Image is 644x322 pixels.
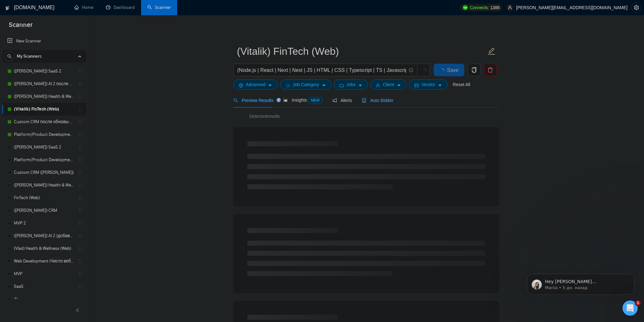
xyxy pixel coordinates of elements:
[78,221,83,226] span: holder
[370,79,406,90] button: userClientcaret-down
[414,83,419,88] span: idcard
[14,217,74,230] a: MVP 2
[78,208,83,213] span: holder
[239,83,243,88] span: setting
[246,81,265,88] span: Advanced
[468,67,480,73] span: copy
[409,68,413,72] span: info-circle
[78,297,83,302] span: holder
[5,3,10,13] img: logo
[468,64,480,76] button: copy
[447,66,458,74] span: Save
[276,97,282,103] div: Tooltip anchor
[484,64,497,76] button: delete
[106,5,135,10] a: dashboardDashboard
[14,90,74,103] a: ([PERSON_NAME]) Health & Wellness (Web) после обновы профиля
[421,68,426,74] span: loading
[283,98,322,103] span: Insights
[14,166,74,179] a: Custom CRM ([PERSON_NAME])
[78,233,83,238] span: holder
[308,97,322,104] span: NEW
[490,4,500,11] span: 1388
[293,81,319,88] span: Job Category
[237,43,486,59] input: Scanner name...
[409,79,448,90] button: idcardVendorcaret-down
[268,83,272,88] span: caret-down
[245,113,284,120] span: Detected results
[78,195,83,200] span: holder
[78,170,83,175] span: holder
[2,35,86,47] li: New Scanner
[75,307,82,313] span: double-left
[346,81,356,88] span: Jobs
[78,157,83,162] span: holder
[14,242,74,255] a: (Vlad) Health & Wellness (Web)
[14,293,74,306] a: AI
[622,300,638,316] iframe: Intercom live chat
[286,83,290,88] span: bars
[5,54,14,59] span: search
[332,98,352,103] span: Alerts
[14,204,74,217] a: ([PERSON_NAME]) CRM
[434,64,464,76] button: Save
[334,79,368,90] button: folderJobscaret-down
[383,81,394,88] span: Client
[4,20,38,34] span: Scanner
[78,183,83,188] span: holder
[438,83,442,88] span: caret-down
[421,81,435,88] span: Vendor
[322,83,326,88] span: caret-down
[487,47,496,55] span: edit
[14,268,74,280] a: MVP
[362,98,393,103] span: Auto Bidder
[14,116,74,128] a: Custom CRM после обновы профилей
[283,98,288,102] span: area-chart
[470,4,489,11] span: Connects:
[14,128,74,141] a: Platform/Product Development (Чисто продкты) (после обновы профилей)
[78,107,83,112] span: holder
[362,98,366,103] span: robot
[484,67,496,73] span: delete
[280,79,331,90] button: barsJob Categorycaret-down
[397,83,401,88] span: caret-down
[635,300,641,306] span: 1
[14,280,74,293] a: SaaS
[453,81,470,88] a: Reset All
[233,79,278,90] button: settingAdvancedcaret-down
[233,98,273,103] span: Preview Results
[14,78,74,90] a: ([PERSON_NAME]) AI 2 после обновы профиля
[17,50,42,63] span: My Scanners
[463,5,468,10] img: upwork-logo.png
[632,5,641,10] span: setting
[14,141,74,154] a: ([PERSON_NAME]) SaaS 2
[7,35,81,47] a: New Scanner
[14,65,74,78] a: ([PERSON_NAME]) SaaS 2
[14,154,74,166] a: Platform/Product Development (Чисто продкты)
[4,51,15,61] button: search
[78,246,83,251] span: holder
[631,3,641,13] button: setting
[14,230,74,242] a: ([PERSON_NAME]) AI 2 (добавить теги, заточить под АИ, сумо в кавер добавить)
[332,98,337,103] span: notification
[14,103,74,116] a: (Vitalik) FinTech (Web)
[339,83,344,88] span: folder
[233,98,238,103] span: search
[78,69,83,74] span: holder
[358,83,362,88] span: caret-down
[78,145,83,150] span: holder
[147,5,171,10] a: searchScanner
[78,284,83,289] span: holder
[517,261,644,305] iframe: Intercom notifications сообщение
[14,255,74,268] a: Web Development (Чисто вебсайты)
[439,68,447,73] span: loading
[78,132,83,137] span: holder
[14,179,74,192] a: ([PERSON_NAME]) Health & Wellness (Web)
[78,81,83,86] span: holder
[376,83,380,88] span: user
[78,271,83,276] span: holder
[78,259,83,264] span: holder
